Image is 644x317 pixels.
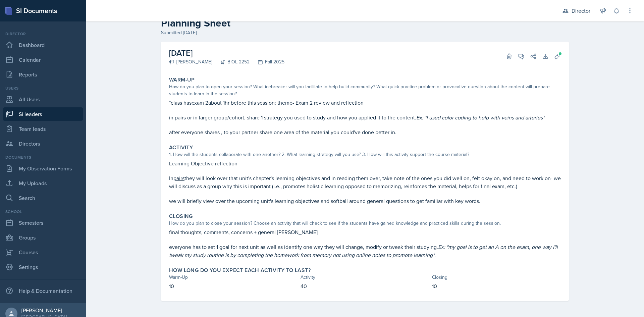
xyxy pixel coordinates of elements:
a: My Observation Forms [3,162,83,175]
label: Activity [169,144,193,151]
div: Warm-Up [169,274,298,281]
div: School [3,209,83,215]
u: exam 2 [192,99,208,106]
h2: [DATE] [169,47,284,59]
div: [PERSON_NAME] [169,58,212,65]
p: 10 [432,282,561,290]
div: 1. How will the students collaborate with one another? 2. What learning strategy will you use? 3.... [169,151,561,158]
p: 40 [301,282,429,290]
a: Directors [3,137,83,150]
a: My Uploads [3,176,83,190]
a: Groups [3,231,83,244]
em: Ex: "I used color coding to help with veins and arteries" [416,114,544,121]
a: Courses [3,246,83,259]
div: How do you plan to close your session? Choose an activity that will check to see if the students ... [169,220,561,227]
p: 10 [169,282,298,290]
div: [PERSON_NAME] [21,307,67,314]
a: Settings [3,260,83,274]
label: Closing [169,213,193,220]
h2: Planning Sheet [161,17,569,29]
div: Activity [301,274,429,281]
div: How do you plan to open your session? What icebreaker will you facilitate to help build community... [169,83,561,97]
div: Documents [3,154,83,160]
p: Learning Objective reflection [169,159,561,167]
p: in pairs or in larger group/cohort, share 1 strategy you used to study and how you applied it to ... [169,113,561,121]
label: Warm-Up [169,76,195,83]
a: Search [3,191,83,205]
a: Si leaders [3,107,83,121]
p: everyone has to set 1 goal for next unit as well as identify one way they will change, modify or ... [169,243,561,259]
div: Director [572,7,590,15]
div: Submitted [DATE] [161,29,569,36]
p: *class has about 1hr before this session: theme- Exam 2 review and reflection [169,99,561,107]
a: Calendar [3,53,83,66]
a: Team leads [3,122,83,136]
a: Dashboard [3,38,83,52]
a: All Users [3,93,83,106]
p: final thoughts, comments, concerns + general [PERSON_NAME] [169,228,561,236]
p: we will briefly view over the upcoming unit's learning objectives and softball around general que... [169,197,561,205]
div: BIOL 2252 [212,58,250,65]
div: Users [3,85,83,91]
div: Closing [432,274,561,281]
u: pairs [173,174,184,182]
a: Reports [3,68,83,81]
p: In they will look over that unit's chapter's learning objectives and in reading them over, take n... [169,174,561,190]
div: Director [3,31,83,37]
p: after everyone shares , to your partner share one area of the material you could've done better in. [169,128,561,136]
a: Semesters [3,216,83,229]
label: How long do you expect each activity to last? [169,267,311,274]
div: Fall 2025 [250,58,284,65]
div: Help & Documentation [3,284,83,298]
